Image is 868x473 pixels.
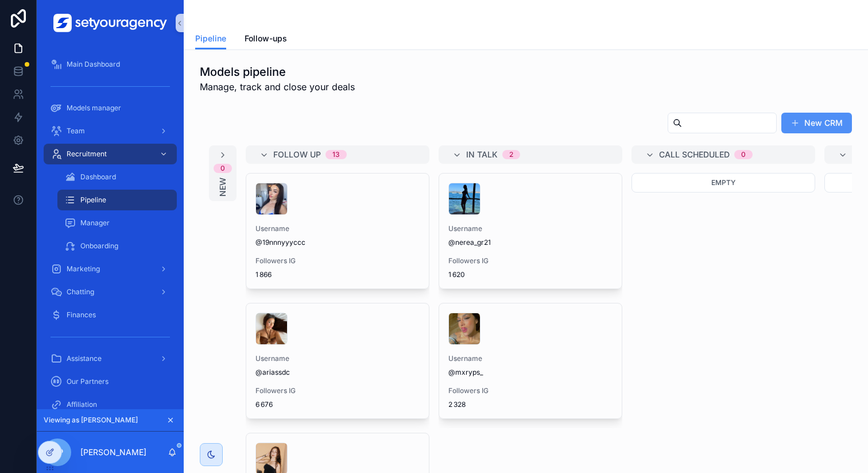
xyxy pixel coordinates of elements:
a: Username@mxryps_Followers IG2 328 [439,303,622,419]
span: 1 866 [255,270,420,279]
a: Affiliation [44,394,177,415]
span: Chatting [67,287,94,297]
span: Main Dashboard [67,60,120,69]
div: scrollable content [37,46,184,409]
span: Finances [67,310,96,320]
a: Username@nerea_gr21Followers IG1 620 [439,173,622,289]
div: 0 [220,164,225,173]
span: Models manager [67,103,121,113]
span: Manage, track and close your deals [200,80,355,94]
a: Username@19nnnyyycccFollowers IG1 866 [246,173,429,289]
h1: Models pipeline [200,64,355,80]
span: @nerea_gr21 [448,238,613,247]
a: Manager [57,213,177,233]
span: Pipeline [80,195,106,205]
span: @ariassdc [255,368,420,377]
span: In talk [466,149,498,160]
span: Pipeline [195,33,226,44]
div: 13 [332,150,340,159]
a: Finances [44,305,177,325]
span: Empty [711,178,735,187]
span: Recruitment [67,149,107,159]
span: Manager [80,218,110,228]
span: Affiliation [67,400,97,409]
div: 0 [741,150,746,159]
span: Follow-ups [245,33,287,44]
a: Team [44,121,177,141]
a: Models manager [44,98,177,118]
span: Marketing [67,264,100,274]
span: Dashboard [80,172,116,182]
a: Username@ariassdcFollowers IG6 676 [246,303,429,419]
span: @mxryps_ [448,368,613,377]
span: 6 676 [255,400,420,409]
a: Pipeline [195,28,226,50]
div: 2 [509,150,513,159]
span: Follow Up [273,149,321,160]
span: Onboarding [80,241,118,251]
span: New [217,178,228,197]
a: Chatting [44,282,177,302]
p: [PERSON_NAME] [80,447,146,458]
span: @19nnnyyyccc [255,238,420,247]
a: Recruitment [44,144,177,164]
a: Our Partners [44,371,177,392]
span: Followers IG [255,256,420,266]
span: Followers IG [448,256,613,266]
span: Assistance [67,354,102,363]
span: Call scheduled [659,149,730,160]
span: Username [255,354,420,363]
span: Viewing as [PERSON_NAME] [44,416,138,425]
button: New CRM [781,113,852,133]
span: Username [448,224,613,233]
span: 1 620 [448,270,613,279]
span: Username [448,354,613,363]
span: 2 328 [448,400,613,409]
span: Username [255,224,420,233]
span: Followers IG [448,386,613,395]
a: Marketing [44,259,177,279]
span: Followers IG [255,386,420,395]
a: Assistance [44,348,177,369]
a: Main Dashboard [44,54,177,75]
a: Pipeline [57,190,177,210]
span: Our Partners [67,377,108,386]
a: Dashboard [57,167,177,187]
a: Follow-ups [245,28,287,51]
img: App logo [53,14,167,32]
span: Team [67,126,85,136]
a: Onboarding [57,236,177,256]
